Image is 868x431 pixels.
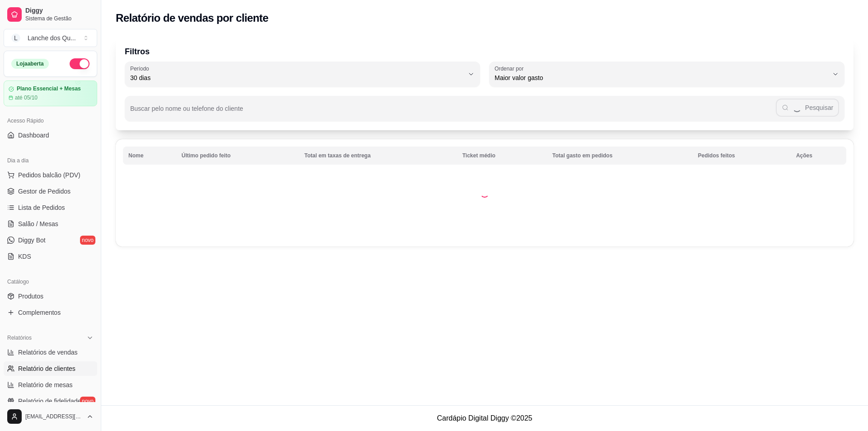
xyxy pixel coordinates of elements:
span: [EMAIL_ADDRESS][DOMAIN_NAME] [25,413,83,420]
button: Pedidos balcão (PDV) [4,168,97,182]
div: Loading [480,189,489,198]
h2: Relatório de vendas por cliente [116,11,269,25]
a: Gestor de Pedidos [4,184,97,199]
a: Relatório de fidelidadenovo [4,394,97,408]
label: Período [130,65,152,72]
div: Loja aberta [11,59,49,69]
span: Relatório de fidelidade [18,397,81,406]
span: Pedidos balcão (PDV) [18,171,80,180]
a: Dashboard [4,128,97,142]
span: Complementos [18,308,61,317]
span: Relatórios de vendas [18,348,78,357]
p: Filtros [125,45,844,58]
span: 30 dias [130,73,464,82]
a: DiggySistema de Gestão [4,4,97,25]
a: KDS [4,249,97,264]
span: Diggy Bot [18,236,46,245]
div: Lanche dos Qu ... [28,33,76,43]
input: Buscar pelo nome ou telefone do cliente [130,108,776,117]
a: Complementos [4,305,97,320]
span: Gestor de Pedidos [18,187,71,196]
a: Produtos [4,289,97,303]
article: até 05/10 [15,94,38,101]
span: KDS [18,252,31,261]
button: [EMAIL_ADDRESS][DOMAIN_NAME] [4,406,97,427]
a: Relatório de mesas [4,378,97,392]
div: Catálogo [4,275,97,289]
a: Plano Essencial + Mesasaté 05/10 [4,81,97,106]
a: Lista de Pedidos [4,200,97,215]
div: Acesso Rápido [4,114,97,128]
button: Select a team [4,29,97,47]
span: Diggy [25,7,94,15]
span: Salão / Mesas [18,219,58,228]
span: Lista de Pedidos [18,203,65,212]
a: Diggy Botnovo [4,233,97,247]
span: L [11,33,20,43]
span: Maior valor gasto [495,73,828,82]
button: Ordenar porMaior valor gasto [489,62,844,87]
footer: Cardápio Digital Diggy © 2025 [101,405,868,431]
a: Salão / Mesas [4,217,97,231]
button: Período30 dias [125,62,480,87]
div: Dia a dia [4,153,97,168]
span: Dashboard [18,131,49,140]
a: Relatórios de vendas [4,345,97,360]
span: Sistema de Gestão [25,15,94,22]
a: Relatório de clientes [4,361,97,376]
span: Relatório de mesas [18,380,73,389]
span: Produtos [18,292,43,301]
button: Alterar Status [70,58,90,69]
label: Ordenar por [495,65,527,72]
article: Plano Essencial + Mesas [17,85,81,92]
span: Relatórios [7,334,32,341]
span: Relatório de clientes [18,364,75,373]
